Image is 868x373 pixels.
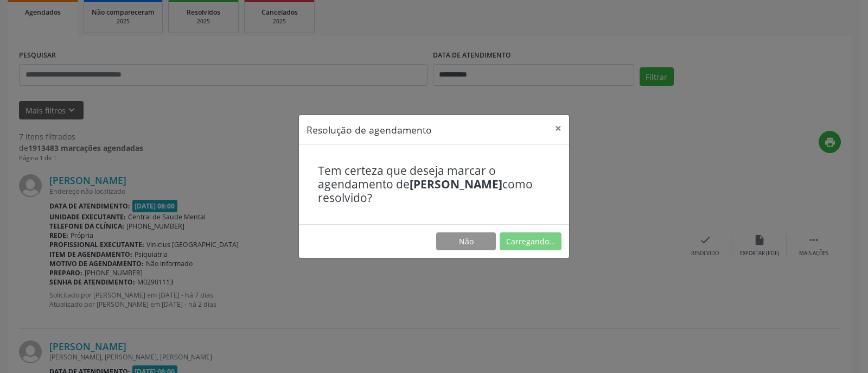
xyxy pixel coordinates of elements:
h5: Resolução de agendamento [307,123,432,137]
button: Close [547,115,569,142]
button: Carregando... [500,232,561,251]
button: Não [436,232,496,251]
b: [PERSON_NAME] [410,176,502,192]
h4: Tem certeza que deseja marcar o agendamento de como resolvido? [318,164,550,205]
